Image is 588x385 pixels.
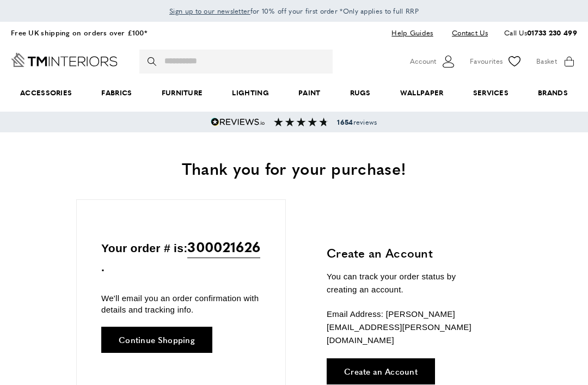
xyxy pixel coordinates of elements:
[11,27,147,38] a: Free UK shipping on orders over £100*
[147,76,218,109] a: Furniture
[182,156,406,180] span: Thank you for your purchase!
[344,367,418,375] span: Create an Account
[101,236,261,277] p: Your order # is: .
[217,76,284,109] a: Lighting
[5,76,87,109] span: Accessories
[169,5,250,16] a: Sign up to our newsletter
[327,270,487,296] p: You can track your order status by creating an account.
[527,27,577,38] a: 01733 230 499
[169,6,419,16] span: for 10% off your first order *Only applies to full RRP
[383,26,441,40] a: Help Guides
[470,56,503,67] span: Favourites
[87,76,146,109] a: Fabrics
[337,117,353,127] strong: 1654
[335,76,385,109] a: Rugs
[119,335,195,344] span: Continue Shopping
[458,76,524,109] a: Services
[327,245,487,261] h3: Create an Account
[410,53,456,70] button: Customer Account
[327,308,487,347] p: Email Address: [PERSON_NAME][EMAIL_ADDRESS][PERSON_NAME][DOMAIN_NAME]
[284,76,335,109] a: Paint
[444,26,488,40] a: Contact Us
[337,118,377,126] span: reviews
[410,56,436,67] span: Account
[274,118,328,126] img: Reviews section
[148,50,158,74] button: Search
[504,27,577,39] p: Call Us
[385,76,458,109] a: Wallpaper
[187,236,260,258] span: 300021626
[101,292,261,315] p: We'll email you an order confirmation with details and tracking info.
[523,76,583,109] a: Brands
[327,358,435,384] a: Create an Account
[470,53,523,70] a: Favourites
[211,118,265,126] img: Reviews.io 5 stars
[11,53,118,67] a: Go to Home page
[101,327,212,353] a: Continue Shopping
